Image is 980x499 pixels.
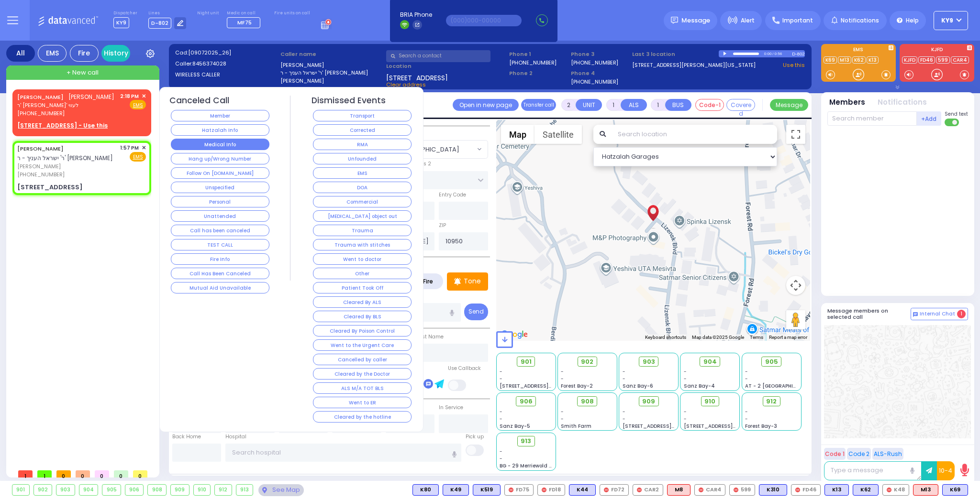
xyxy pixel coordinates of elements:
button: RMA [313,139,412,150]
p: Tone [464,276,481,286]
span: [PHONE_NUMBER] [17,171,65,178]
input: Search member [827,111,917,126]
span: + New call [67,68,99,77]
button: UNIT [576,99,602,111]
a: Open this area in Google Maps (opens a new window) [499,328,530,341]
span: Phone 1 [509,50,568,58]
img: red-radio-icon.svg [734,488,738,492]
span: MF75 [237,19,252,26]
button: Mutual Aid Unavailable [171,282,269,293]
button: [MEDICAL_DATA] object out [313,210,412,222]
span: Sanz Bay-4 [684,382,715,390]
label: Fire units on call [274,11,310,16]
span: Phone 4 [571,69,629,77]
div: BLS [824,484,849,496]
button: Members [829,97,865,108]
div: 908 [148,485,166,495]
span: - [500,368,502,375]
span: BRIA Phone [400,11,432,19]
span: [STREET_ADDRESS] [386,73,448,81]
img: Logo [38,14,101,26]
a: M13 [838,56,851,64]
img: red-radio-icon.svg [795,488,800,492]
label: Caller: [175,60,278,68]
button: +Add [917,111,942,126]
a: CAR4 [951,56,969,64]
div: 902 [34,485,52,495]
span: 1 [18,470,33,477]
div: K62 [853,484,879,496]
label: Pick up [466,433,484,441]
div: D-802 [792,50,805,57]
span: MONROE VILLAGE [386,141,475,158]
div: 912 [215,485,232,495]
span: [PHONE_NUMBER] [17,109,65,117]
div: / [772,48,774,59]
span: - [623,408,625,415]
label: EMS [821,47,896,54]
span: 0 [95,470,109,477]
div: M8 [667,484,690,496]
span: - [684,408,687,415]
button: Trauma [313,225,412,236]
div: BLS [759,484,787,496]
label: In Service [439,404,463,412]
button: EMS [313,167,412,179]
span: 1:57 PM [120,144,139,152]
span: 906 [520,397,533,406]
div: 0:00 [764,48,772,59]
span: Message [681,16,710,25]
div: FD46 [791,484,821,496]
button: Send [464,304,488,320]
span: [STREET_ADDRESS][PERSON_NAME] [500,382,590,390]
span: 1 [37,470,52,477]
button: Other [313,268,412,279]
img: message.svg [671,17,678,24]
span: 905 [765,357,778,367]
button: Went to ER [313,397,412,408]
div: EMS [38,45,67,62]
span: 912 [766,397,777,406]
a: 599 [936,56,950,64]
img: comment-alt.png [913,312,918,317]
span: Smith Farm [561,423,591,430]
button: Hang up/Wrong Number [171,153,269,164]
u: EMS [133,102,143,109]
span: KY9 [113,17,129,28]
div: 913 [236,485,253,495]
span: - [500,375,502,382]
label: [PERSON_NAME] [280,77,383,85]
a: [PERSON_NAME] [17,93,64,101]
div: 903 [56,485,75,495]
div: See map [258,484,303,496]
div: ALS [913,484,938,496]
div: K310 [759,484,787,496]
label: [PERSON_NAME] [280,61,383,69]
div: BLS [942,484,968,496]
span: Forest Bay-2 [561,382,593,390]
button: DOA [313,182,412,193]
div: 904 [79,485,98,495]
button: Call has been canceled [171,225,269,236]
span: [09072025_26] [188,49,231,56]
button: Map camera controls [786,276,805,295]
label: Entry Code [439,191,466,199]
span: KY9 [941,16,953,25]
a: Use this [783,61,805,69]
label: P Last Name [412,333,444,341]
span: 1 [957,310,966,318]
button: Code 1 [824,448,846,460]
label: KJFD [900,47,974,54]
a: [PERSON_NAME] [17,145,64,152]
div: K48 [882,484,909,496]
button: Toggle fullscreen view [786,125,805,144]
a: K69 [824,56,837,64]
button: Cleared By ALS [313,296,412,308]
button: Cleared by the hotline [313,411,412,423]
button: Internal Chat 1 [911,308,968,320]
span: [PERSON_NAME] [17,163,117,171]
input: Search location [612,125,777,144]
span: Alert [741,16,755,25]
label: Turn off text [945,118,960,127]
span: ר' ישראל העניך - ר' [PERSON_NAME] [17,154,113,162]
